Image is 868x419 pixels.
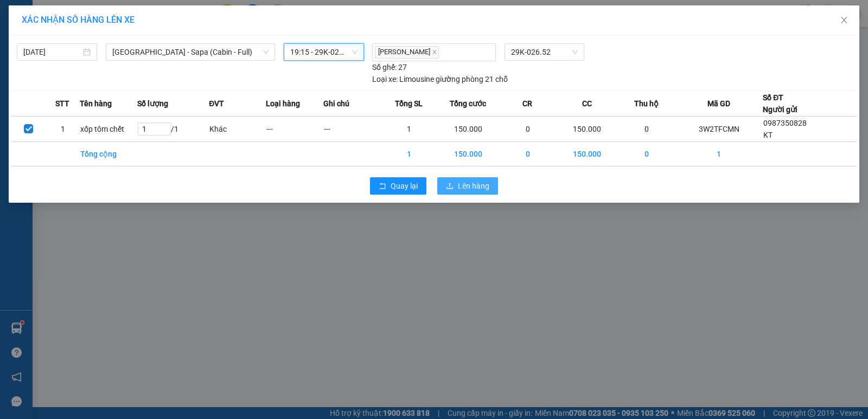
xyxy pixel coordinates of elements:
[209,98,224,109] span: ĐVT
[46,116,80,141] td: 1
[707,98,730,109] span: Mã GD
[372,61,397,73] span: Số ghế:
[379,182,386,191] span: rollback
[499,116,556,141] td: 0
[209,116,266,141] td: Khác
[290,44,358,60] span: 19:15 - 29K-026.52
[323,116,380,141] td: ---
[372,73,398,85] span: Loại xe:
[829,5,859,36] button: Close
[391,180,418,192] span: Quay lại
[55,98,69,109] span: STT
[80,141,137,166] td: Tổng cộng
[458,180,489,192] span: Lên hàng
[763,92,797,115] div: Số ĐT Người gửi
[372,73,508,85] div: Limousine giường phòng 21 chỗ
[618,116,675,141] td: 0
[432,49,437,55] span: close
[634,98,659,109] span: Thu hộ
[137,116,209,141] td: / 1
[511,44,578,60] span: 29K-026.52
[80,116,137,141] td: xốp tôm chết
[370,177,426,195] button: rollbackQuay lại
[323,98,349,109] span: Ghi chú
[380,141,437,166] td: 1
[582,98,592,109] span: CC
[437,177,498,195] button: uploadLên hàng
[499,141,556,166] td: 0
[675,116,763,141] td: 3W2TFCMN
[375,46,439,59] span: [PERSON_NAME]
[266,98,300,109] span: Loại hàng
[112,44,269,60] span: Hà Nội - Sapa (Cabin - Full)
[450,98,486,109] span: Tổng cước
[80,98,112,109] span: Tên hàng
[618,141,675,166] td: 0
[763,119,807,127] span: 0987350828
[675,141,763,166] td: 1
[556,141,618,166] td: 150.000
[263,49,269,55] span: down
[437,116,499,141] td: 150.000
[23,46,81,58] input: 12/10/2025
[446,182,454,191] span: upload
[763,131,773,139] span: KT
[380,116,437,141] td: 1
[437,141,499,166] td: 150.000
[556,116,618,141] td: 150.000
[522,98,532,109] span: CR
[372,61,407,73] div: 27
[395,98,423,109] span: Tổng SL
[137,98,168,109] span: Số lượng
[22,15,135,25] span: XÁC NHẬN SỐ HÀNG LÊN XE
[266,116,323,141] td: ---
[840,16,848,24] span: close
